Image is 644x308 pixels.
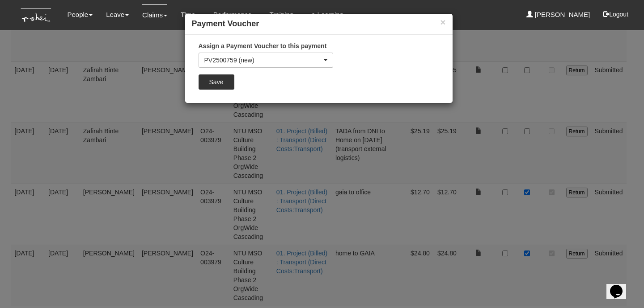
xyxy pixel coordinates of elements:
[606,272,635,299] iframe: chat widget
[192,19,259,28] b: Payment Voucher
[199,53,333,68] button: PV2500759 (new)
[204,56,322,65] div: PV2500759 (new)
[199,41,327,50] label: Assign a Payment Voucher to this payment
[440,17,445,27] button: ×
[199,74,234,90] input: Save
